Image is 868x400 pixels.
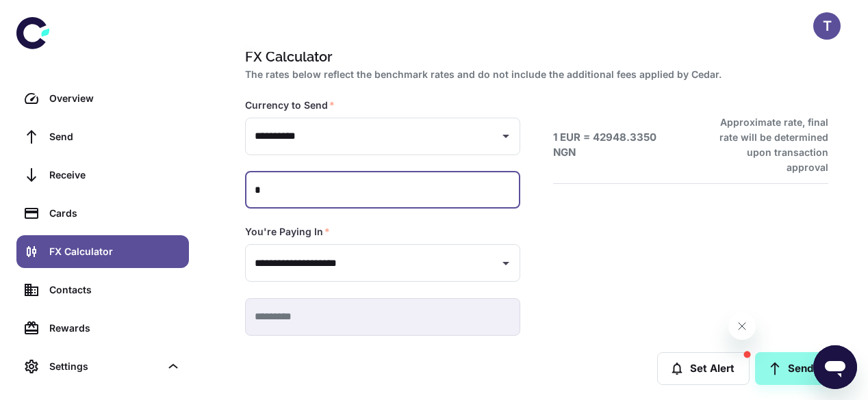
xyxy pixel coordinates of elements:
[16,120,189,153] a: Send
[49,359,160,374] div: Settings
[16,274,189,306] a: Contacts
[813,345,857,389] iframe: Button to launch messaging window
[553,130,677,161] h6: 1 EUR = 42948.3350 NGN
[245,225,330,239] label: You're Paying In
[16,312,189,345] a: Rewards
[16,159,189,191] a: Receive
[16,235,189,268] a: FX Calculator
[49,282,181,297] div: Contacts
[728,312,756,340] iframe: Close message
[49,91,181,106] div: Overview
[496,126,515,146] button: Open
[49,206,181,221] div: Cards
[245,46,823,67] h1: FX Calculator
[245,98,335,112] label: Currency to Send
[16,197,189,230] a: Cards
[49,168,181,183] div: Receive
[704,115,828,175] h6: Approximate rate, final rate will be determined upon transaction approval
[49,129,181,144] div: Send
[16,350,189,383] div: Settings
[49,244,181,259] div: FX Calculator
[813,12,841,40] button: T
[49,321,181,336] div: Rewards
[657,352,750,385] button: Set Alert
[755,352,828,385] a: Send
[16,82,189,115] a: Overview
[8,10,99,21] span: Hi. Need any help?
[496,254,515,273] button: Open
